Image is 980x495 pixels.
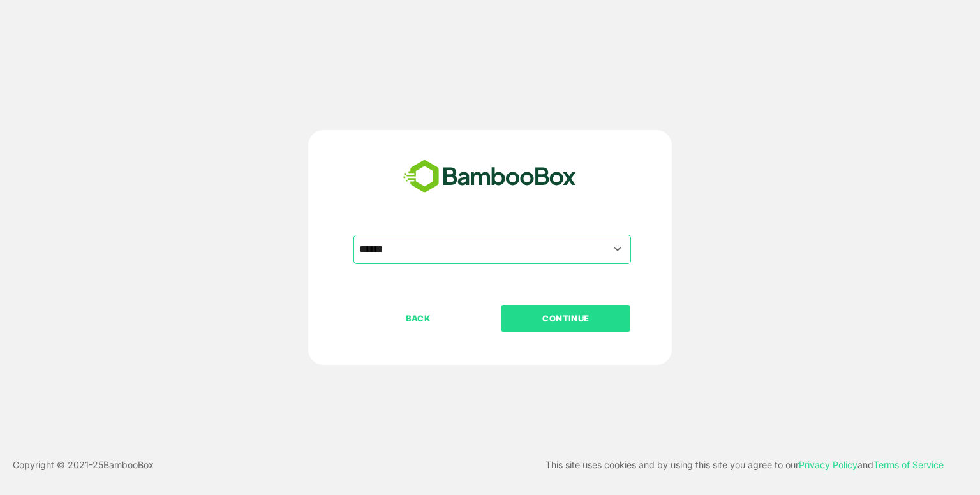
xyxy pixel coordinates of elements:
[873,459,944,470] a: Terms of Service
[501,305,630,332] button: CONTINUE
[353,305,483,332] button: BACK
[502,311,630,325] p: CONTINUE
[799,459,857,470] a: Privacy Policy
[13,457,154,473] p: Copyright © 2021- 25 BambooBox
[546,457,944,473] p: This site uses cookies and by using this site you agree to our and
[355,311,482,325] p: BACK
[396,156,583,198] img: bamboobox
[609,240,627,258] button: Open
